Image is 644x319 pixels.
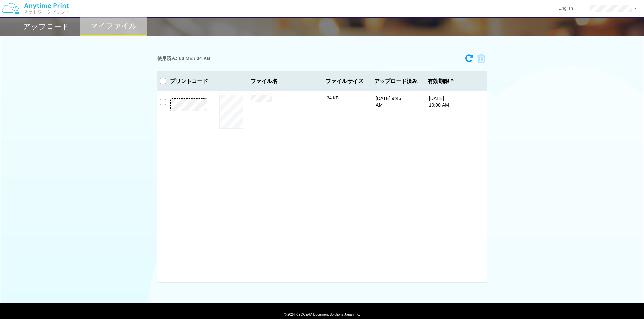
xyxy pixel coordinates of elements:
p: [DATE] 10:00 AM [429,95,455,108]
span: ファイルサイズ [326,78,364,84]
span: © 2024 KYOCERA Document Solutions Japan Inc. [284,312,360,316]
h3: プリントコード [165,78,213,84]
p: [DATE] 9:46 AM [376,95,401,108]
span: 有効期限 [428,78,454,84]
span: ファイル名 [251,78,323,84]
h2: マイファイル [90,22,137,30]
span: 34 KB [327,95,339,100]
span: アップロード済み [374,78,418,84]
h2: アップロード [23,23,69,31]
h3: 使用済み: 60 MB / 34 KB [157,56,210,61]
